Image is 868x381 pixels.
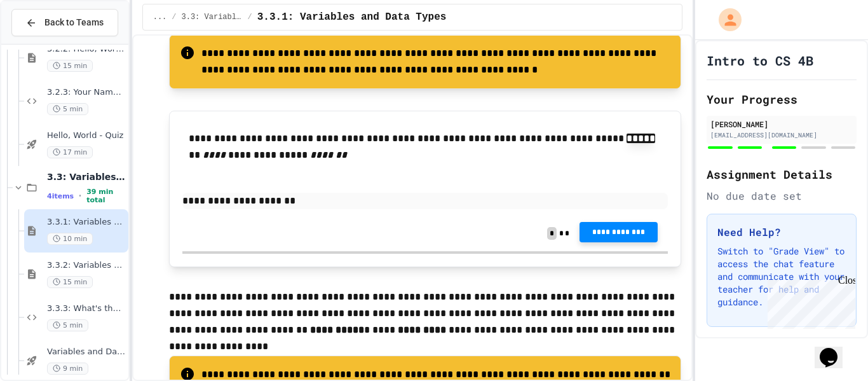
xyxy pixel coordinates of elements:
[47,130,126,141] span: Hello, World - Quiz
[47,87,126,98] span: 3.2.3: Your Name and Favorite Movie
[47,60,93,72] span: 15 min
[86,188,126,204] span: 39 min total
[47,347,126,357] span: Variables and Data types - quiz
[248,12,252,22] span: /
[815,330,855,368] iframe: chat widget
[44,16,104,29] span: Back to Teams
[47,192,74,200] span: 4 items
[47,217,126,228] span: 3.3.1: Variables and Data Types
[153,12,167,22] span: ...
[47,233,93,245] span: 10 min
[5,5,88,81] div: Chat with us now!Close
[707,188,857,204] div: No due date set
[710,130,853,140] div: [EMAIL_ADDRESS][DOMAIN_NAME]
[705,5,745,34] div: My Account
[763,275,855,329] iframe: chat widget
[47,303,126,314] span: 3.3.3: What's the Type?
[47,44,126,55] span: 3.2.2: Hello, World! - Review
[707,165,857,183] h2: Assignment Details
[47,319,88,331] span: 5 min
[47,146,93,158] span: 17 min
[47,103,88,115] span: 5 min
[710,118,853,130] div: [PERSON_NAME]
[182,12,243,22] span: 3.3: Variables and Data Types
[79,191,81,201] span: •
[47,363,88,375] span: 9 min
[172,12,176,22] span: /
[11,9,118,36] button: Back to Teams
[257,10,447,25] span: 3.3.1: Variables and Data Types
[707,52,813,69] h1: Intro to CS 4B
[707,90,857,108] h2: Your Progress
[717,245,846,308] p: Switch to "Grade View" to access the chat feature and communicate with your teacher for help and ...
[717,225,846,240] h3: Need Help?
[47,276,93,288] span: 15 min
[47,171,126,183] span: 3.3: Variables and Data Types
[47,260,126,271] span: 3.3.2: Variables and Data Types - Review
